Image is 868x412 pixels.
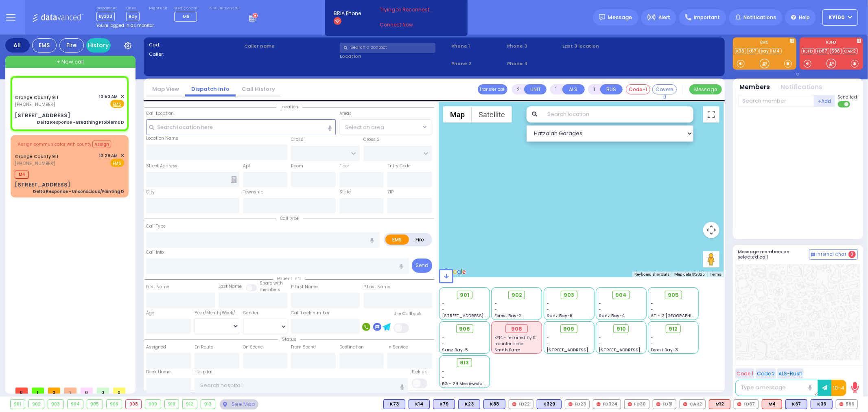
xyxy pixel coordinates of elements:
[547,347,623,353] span: [STREET_ADDRESS][PERSON_NAME]
[494,335,543,341] span: KY14 - reported by KY42
[811,399,833,409] div: BLS
[120,93,124,100] span: ✕
[460,359,469,367] span: 913
[409,399,430,409] div: K14
[617,325,626,333] span: 910
[703,106,719,123] button: Toggle fullscreen view
[785,399,807,409] div: K67
[113,101,122,107] u: EMS
[48,388,60,394] span: 0
[651,307,654,313] span: -
[97,388,109,394] span: 0
[599,347,676,353] span: [STREET_ADDRESS][PERSON_NAME]
[822,9,858,26] button: Ky100
[800,40,863,46] label: KJFD
[107,400,122,409] div: 906
[183,13,190,20] span: M9
[96,12,115,21] span: ky323
[838,94,858,100] span: Send text
[442,307,445,313] span: -
[658,14,670,21] span: Alert
[565,399,590,409] div: FD23
[547,300,549,307] span: -
[15,153,58,160] a: Orange County 911
[624,399,649,409] div: FD30
[209,6,240,11] label: Fire units on call
[494,341,523,347] span: maintenance
[564,291,574,299] span: 903
[387,163,411,169] label: Entry Code
[843,48,858,54] a: CAR2
[48,400,63,409] div: 903
[740,83,770,92] button: Members
[651,341,654,347] span: -
[483,399,505,409] div: K88
[747,48,759,54] a: K67
[195,369,212,375] label: Hospital
[599,14,605,20] img: message.svg
[15,388,28,394] span: 0
[243,189,263,195] label: Township
[709,399,730,409] div: M12
[597,402,601,406] img: red-radio-icon.svg
[18,82,92,88] span: Assign communicator with county
[340,53,448,60] label: Location
[441,267,468,277] a: Open this area in Google Maps (opens a new window)
[291,284,318,290] label: P First Name
[146,85,185,93] a: Map View
[703,222,719,238] button: Map camera controls
[442,375,445,381] span: -
[441,267,468,277] img: Google
[762,399,782,409] div: ALS
[146,369,171,375] label: Back Home
[772,48,782,54] a: M4
[339,189,351,195] label: State
[542,106,693,123] input: Search location
[145,400,161,409] div: 909
[442,335,445,341] span: -
[433,399,455,409] div: BLS
[811,399,833,409] div: K36
[483,399,505,409] div: BLS
[703,251,719,267] button: Drag Pegman onto the map to open Street View
[494,300,497,307] span: -
[442,347,468,353] span: Sanz Bay-5
[628,402,632,406] img: red-radio-icon.svg
[92,140,111,148] button: Assign
[15,101,55,107] span: [PHONE_NUMBER]
[494,347,520,353] span: Smith Farm
[236,85,281,93] a: Call History
[276,104,302,110] span: Location
[383,399,405,409] div: K73
[146,284,170,290] label: First Name
[512,402,516,406] img: red-radio-icon.svg
[260,287,280,293] span: members
[126,12,140,21] span: Bay
[524,84,547,94] button: UNIT
[848,251,856,258] span: 0
[777,368,804,379] button: ALS-Rush
[547,341,549,347] span: -
[651,347,678,353] span: Forest Bay-3
[110,159,124,167] span: EMS
[809,249,858,260] button: Internal Chat 0
[814,95,835,107] button: +Add
[458,399,480,409] div: BLS
[291,163,303,169] label: Room
[15,171,29,179] span: M4
[99,153,118,159] span: 10:29 AM
[59,38,84,53] div: Fire
[15,94,58,101] a: Orange County 911
[81,388,93,394] span: 0
[451,43,504,50] span: Phone 1
[509,399,533,409] div: FD22
[220,399,258,410] div: See map
[339,110,352,117] label: Areas
[120,152,124,159] span: ✕
[412,369,427,375] label: Pick up
[756,368,776,379] button: Code 2
[195,310,239,316] div: Year/Month/Week/Day
[460,291,469,299] span: 901
[817,252,847,257] span: Internal Chat
[385,234,409,245] label: EMS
